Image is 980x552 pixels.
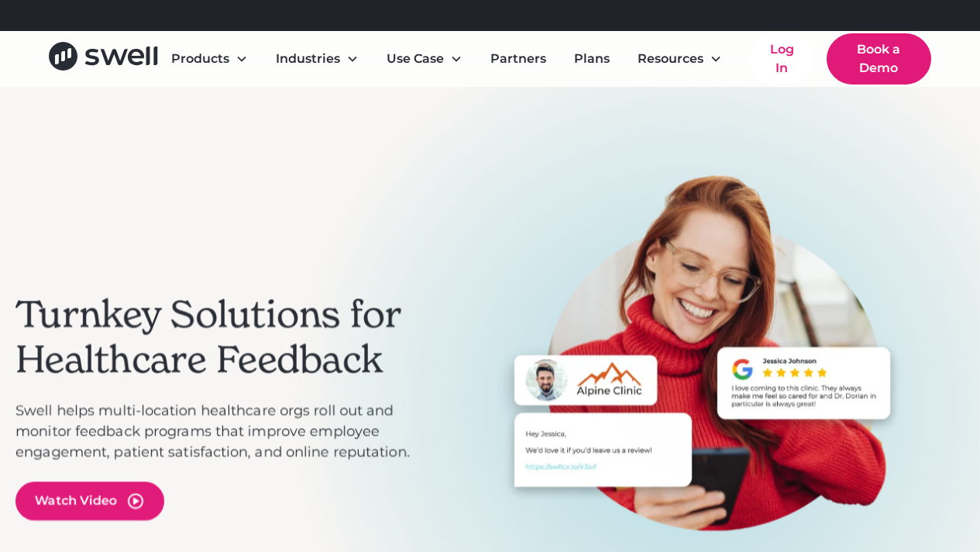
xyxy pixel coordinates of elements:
[478,43,559,74] a: Partners
[638,50,703,68] div: Resources
[15,481,164,520] a: open lightbox
[15,292,415,381] h2: Turnkey Solutions for Healthcare Feedback
[15,400,415,463] p: Swell helps multi-location healthcare orgs roll out and monitor feedback programs that improve em...
[263,43,371,74] div: Industries
[387,50,444,68] div: Use Case
[562,43,622,74] a: Plans
[35,492,117,510] div: Watch Video
[827,33,931,85] a: Book a Demo
[276,50,340,68] div: Industries
[750,34,814,84] a: Log In
[49,42,158,76] a: home
[159,43,260,74] div: Products
[625,43,734,74] div: Resources
[374,43,475,74] div: Use Case
[171,50,229,68] div: Products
